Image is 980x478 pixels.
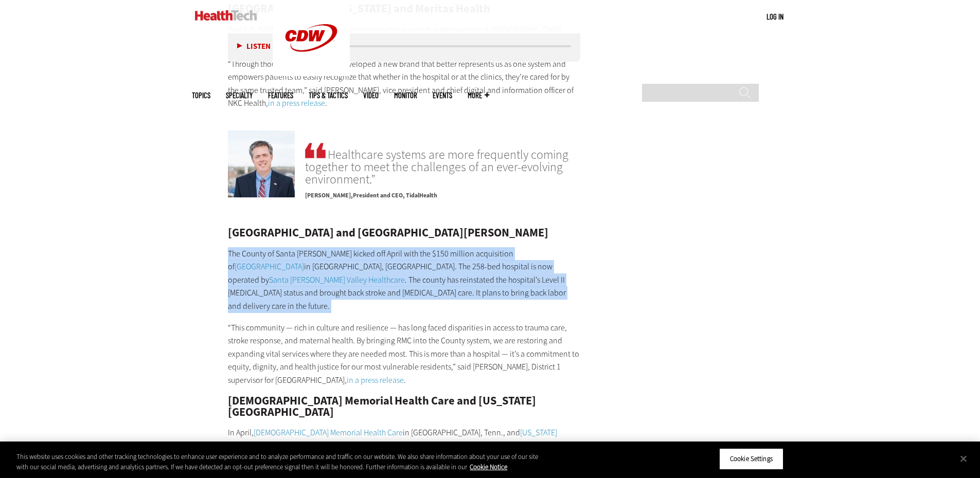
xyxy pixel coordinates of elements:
span: [PERSON_NAME] [305,191,353,199]
img: Steve Leonard [228,131,295,197]
h2: [DEMOGRAPHIC_DATA] Memorial Health Care and [US_STATE][GEOGRAPHIC_DATA] [228,395,581,418]
button: Close [952,447,975,470]
div: User menu [767,11,783,22]
a: Tips & Tactics [309,91,348,99]
p: In April, in [GEOGRAPHIC_DATA], Tenn., and in [GEOGRAPHIC_DATA], [GEOGRAPHIC_DATA], to merge. The... [228,426,581,466]
p: The County of Santa [PERSON_NAME] kicked off April with the $150 million acquisition of in [GEOGR... [228,247,581,313]
div: This website uses cookies and other tracking technologies to enhance user experience and to analy... [16,452,539,472]
span: Topics [192,91,210,99]
a: Features [268,91,293,99]
button: Cookie Settings [719,448,783,470]
a: MonITor [394,91,417,99]
img: Home [195,10,257,21]
a: Log in [767,12,783,21]
a: in a press release [347,375,404,385]
a: More information about your privacy [470,463,507,471]
span: Healthcare systems are more frequently coming together to meet the challenges of an ever-evolving... [305,141,580,186]
span: More [468,91,489,99]
a: Santa [PERSON_NAME] Valley Healthcare [269,274,405,285]
a: [DEMOGRAPHIC_DATA] Memorial Health Care [254,427,403,438]
a: signed a letter of intent [450,440,528,451]
span: Specialty [226,91,253,99]
p: “This community — rich in culture and resilience — has long faced disparities in access to trauma... [228,321,581,387]
a: [GEOGRAPHIC_DATA] [235,261,304,272]
a: Events [433,91,452,99]
p: President and CEO, TidalHealth [305,186,580,200]
a: CDW [273,68,350,79]
a: Video [363,91,379,99]
h2: [GEOGRAPHIC_DATA] and [GEOGRAPHIC_DATA][PERSON_NAME] [228,227,581,238]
